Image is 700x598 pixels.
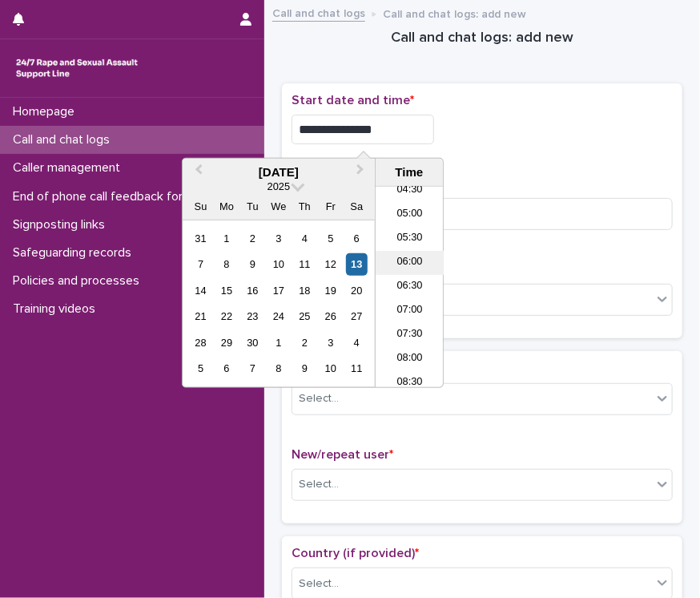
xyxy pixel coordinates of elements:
[292,547,419,560] span: Country (if provided)
[215,332,237,354] div: Choose Monday, September 29th, 2025
[294,196,316,217] div: Th
[294,332,316,354] div: Choose Thursday, October 2nd, 2025
[376,347,444,371] li: 08:00
[320,253,341,275] div: Choose Friday, September 12th, 2025
[376,203,444,227] li: 05:00
[242,358,264,379] div: Choose Tuesday, October 7th, 2025
[320,305,341,327] div: Choose Friday, September 26th, 2025
[190,253,211,275] div: Choose Sunday, September 7th, 2025
[299,476,339,493] div: Select...
[320,196,341,217] div: Fr
[215,305,237,327] div: Choose Monday, September 22nd, 2025
[6,273,152,289] p: Policies and processes
[346,332,368,354] div: Choose Saturday, October 4th, 2025
[6,132,123,147] p: Call and chat logs
[242,332,264,354] div: Choose Tuesday, September 30th, 2025
[294,228,316,249] div: Choose Thursday, September 4th, 2025
[268,280,289,301] div: Choose Wednesday, September 17th, 2025
[268,332,289,354] div: Choose Wednesday, October 1st, 2025
[349,160,375,186] button: Next Month
[376,251,444,275] li: 06:00
[183,165,375,180] div: [DATE]
[215,196,237,217] div: Mo
[294,280,316,301] div: Choose Thursday, September 18th, 2025
[282,29,682,48] h1: Call and chat logs: add new
[6,160,133,176] p: Caller management
[376,227,444,251] li: 05:30
[346,358,368,379] div: Choose Saturday, October 11th, 2025
[6,217,118,232] p: Signposting links
[292,448,393,461] span: New/repeat user
[242,228,264,249] div: Choose Tuesday, September 2nd, 2025
[242,305,264,327] div: Choose Tuesday, September 23rd, 2025
[268,305,289,327] div: Choose Wednesday, September 24th, 2025
[376,323,444,347] li: 07:30
[190,196,211,217] div: Su
[294,358,316,379] div: Choose Thursday, October 9th, 2025
[190,358,211,379] div: Choose Sunday, October 5th, 2025
[346,305,368,327] div: Choose Saturday, September 27th, 2025
[320,228,341,249] div: Choose Friday, September 5th, 2025
[242,280,264,301] div: Choose Tuesday, September 16th, 2025
[242,196,264,217] div: Tu
[190,332,211,354] div: Choose Sunday, September 28th, 2025
[292,94,414,107] span: Start date and time
[268,358,289,379] div: Choose Wednesday, October 8th, 2025
[376,299,444,323] li: 07:00
[346,280,368,301] div: Choose Saturday, September 20th, 2025
[299,576,339,592] div: Select...
[13,52,141,84] img: rhQMoQhaT3yELyF149Cw
[299,390,339,407] div: Select...
[268,196,289,217] div: We
[376,179,444,203] li: 04:30
[272,3,365,22] a: Call and chat logs
[294,253,316,275] div: Choose Thursday, September 11th, 2025
[187,225,369,382] div: month 2025-09
[320,280,341,301] div: Choose Friday, September 19th, 2025
[346,196,368,217] div: Sa
[320,358,341,379] div: Choose Friday, October 10th, 2025
[6,301,108,317] p: Training videos
[215,253,237,275] div: Choose Monday, September 8th, 2025
[242,253,264,275] div: Choose Tuesday, September 9th, 2025
[383,4,526,22] p: Call and chat logs: add new
[294,305,316,327] div: Choose Thursday, September 25th, 2025
[380,165,439,180] div: Time
[215,280,237,301] div: Choose Monday, September 15th, 2025
[268,228,289,249] div: Choose Wednesday, September 3rd, 2025
[6,189,206,204] p: End of phone call feedback form
[268,253,289,275] div: Choose Wednesday, September 10th, 2025
[346,253,368,275] div: Choose Saturday, September 13th, 2025
[376,371,444,395] li: 08:30
[320,332,341,354] div: Choose Friday, October 3rd, 2025
[184,160,210,186] button: Previous Month
[6,104,87,119] p: Homepage
[215,228,237,249] div: Choose Monday, September 1st, 2025
[376,275,444,299] li: 06:30
[190,228,211,249] div: Choose Sunday, August 31st, 2025
[6,245,144,261] p: Safeguarding records
[215,358,237,379] div: Choose Monday, October 6th, 2025
[190,305,211,327] div: Choose Sunday, September 21st, 2025
[346,228,368,249] div: Choose Saturday, September 6th, 2025
[268,180,290,192] span: 2025
[190,280,211,301] div: Choose Sunday, September 14th, 2025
